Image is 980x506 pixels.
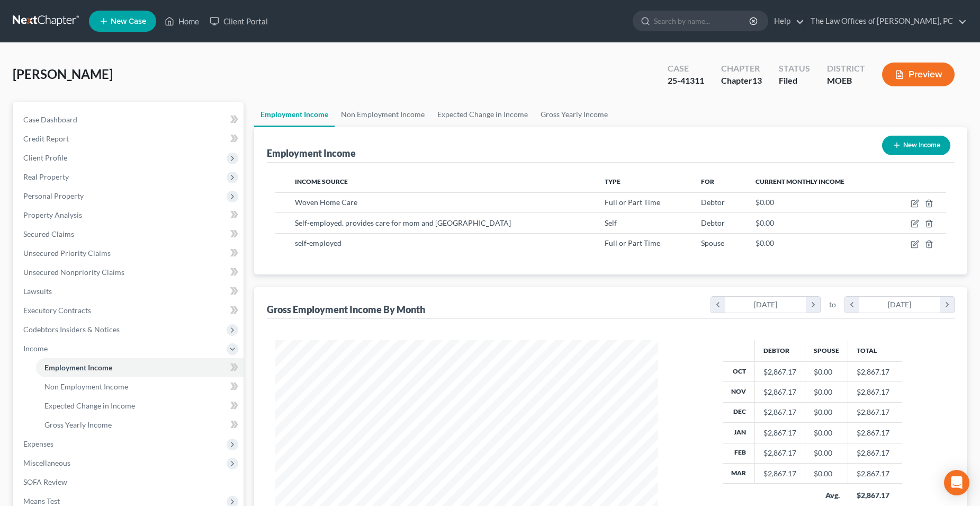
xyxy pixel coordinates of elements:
th: Feb [723,443,755,463]
span: Spouse [701,238,724,247]
a: Case Dashboard [15,110,244,129]
span: $0.00 [756,218,774,227]
th: Mar [723,464,755,484]
td: $2,867.17 [848,443,902,463]
i: chevron_left [711,297,725,313]
span: Executory Contracts [23,306,91,315]
span: Woven Home Care [295,198,357,207]
span: Debtor [701,218,725,227]
span: Expected Change in Income [44,401,135,410]
span: Full or Part Time [605,198,660,207]
div: MOEB [827,75,865,87]
span: Unsecured Priority Claims [23,248,111,258]
div: $2,867.17 [763,387,796,397]
div: $0.00 [814,468,839,479]
span: Credit Report [23,134,69,143]
button: Preview [882,63,955,86]
span: Client Profile [23,153,67,162]
i: chevron_right [806,297,820,313]
span: SOFA Review [23,477,67,486]
div: District [827,63,865,75]
div: Gross Employment Income By Month [267,303,425,316]
div: $2,867.17 [763,367,796,377]
a: Expected Change in Income [431,102,534,127]
div: $0.00 [814,407,839,418]
span: Self-employed. provides care for mom and [GEOGRAPHIC_DATA] [295,218,511,227]
a: Home [159,12,204,31]
a: Gross Yearly Income [534,102,614,127]
span: $0.00 [756,198,774,207]
span: Self [605,218,617,227]
span: Employment Income [44,363,112,372]
span: Full or Part Time [605,238,660,247]
span: For [701,177,714,185]
span: Means Test [23,496,60,505]
div: $0.00 [814,448,839,458]
a: Gross Yearly Income [36,415,244,434]
span: Non Employment Income [44,382,128,391]
div: $2,867.17 [763,407,796,418]
div: $0.00 [814,428,839,438]
span: Codebtors Insiders & Notices [23,325,120,334]
th: Dec [723,402,755,422]
a: The Law Offices of [PERSON_NAME], PC [805,12,967,31]
div: Chapter [721,75,762,87]
a: Client Portal [204,12,273,31]
i: chevron_right [940,297,954,313]
span: Type [605,177,621,185]
a: Property Analysis [15,206,244,225]
a: Expected Change in Income [36,396,244,415]
div: $0.00 [814,367,839,377]
div: [DATE] [859,297,940,313]
a: Employment Income [254,102,335,127]
span: Miscellaneous [23,458,70,467]
th: Jan [723,423,755,443]
td: $2,867.17 [848,423,902,443]
td: $2,867.17 [848,402,902,422]
div: 25-41311 [668,75,704,87]
span: Case Dashboard [23,115,77,124]
a: Employment Income [36,358,244,377]
span: Income [23,344,48,353]
th: Nov [723,382,755,402]
div: $2,867.17 [763,428,796,438]
div: Employment Income [267,147,356,159]
span: [PERSON_NAME] [13,66,113,82]
th: Oct [723,361,755,381]
th: Debtor [755,340,805,361]
span: to [829,299,836,310]
i: chevron_left [845,297,859,313]
span: Gross Yearly Income [44,420,112,429]
div: [DATE] [725,297,806,313]
span: Personal Property [23,191,84,200]
a: Unsecured Nonpriority Claims [15,263,244,282]
a: Non Employment Income [335,102,431,127]
span: self-employed [295,238,341,247]
button: New Income [882,136,950,155]
span: New Case [111,17,146,25]
span: $0.00 [756,238,774,247]
a: Help [769,12,804,31]
div: Filed [779,75,810,87]
div: $2,867.17 [763,448,796,458]
a: Lawsuits [15,282,244,301]
span: Income Source [295,177,348,185]
td: $2,867.17 [848,382,902,402]
span: Lawsuits [23,287,52,296]
span: 13 [752,75,762,85]
div: Status [779,63,810,75]
a: Non Employment Income [36,377,244,396]
span: Unsecured Nonpriority Claims [23,268,124,277]
span: Debtor [701,198,725,207]
a: Executory Contracts [15,301,244,320]
a: Secured Claims [15,225,244,244]
a: Unsecured Priority Claims [15,244,244,263]
span: Expenses [23,439,53,448]
th: Total [848,340,902,361]
div: $2,867.17 [763,468,796,479]
span: Property Analysis [23,210,82,219]
input: Search by name... [654,11,751,31]
td: $2,867.17 [848,464,902,484]
span: Real Property [23,172,69,181]
div: Chapter [721,63,762,75]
